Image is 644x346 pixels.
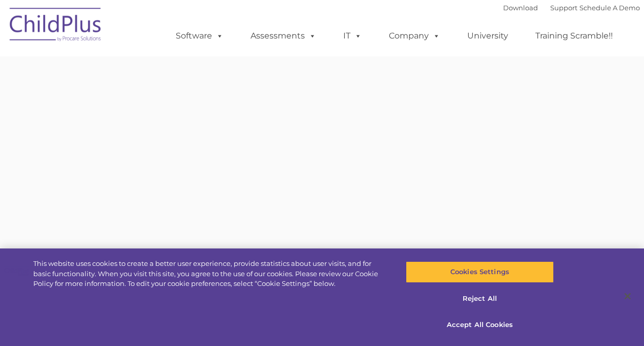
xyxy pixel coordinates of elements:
a: Download [503,4,538,12]
button: Reject All [406,288,554,310]
img: ChildPlus by Procare Solutions [5,1,107,52]
div: This website uses cookies to create a better user experience, provide statistics about user visit... [33,259,386,289]
a: Assessments [240,26,326,46]
button: Accept All Cookies [406,314,554,336]
a: Company [379,26,450,46]
font: | [503,4,640,12]
a: IT [333,26,372,46]
a: Training Scramble!! [525,26,623,46]
a: Software [165,26,234,46]
a: Schedule A Demo [579,4,640,12]
button: Cookies Settings [406,261,554,283]
a: University [457,26,518,46]
a: Support [550,4,577,12]
button: Close [616,285,639,307]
